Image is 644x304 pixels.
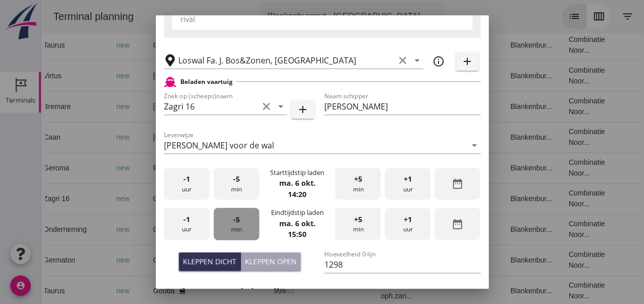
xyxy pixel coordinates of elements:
td: Ontzilt oph.zan... [331,183,383,214]
td: Blankenbur... [461,245,520,275]
td: Combinatie Noor... [520,183,583,214]
div: Gouda [112,255,198,266]
small: m3 [245,257,253,264]
h2: Product(en)/vrachtbepaling [164,285,481,299]
small: m3 [245,165,253,171]
button: Kleppen dicht [179,252,241,271]
div: [GEOGRAPHIC_DATA] [112,101,198,112]
td: new [67,214,104,245]
i: directions_boat [138,41,145,49]
td: 18 [383,60,461,91]
td: new [67,153,104,183]
div: rival [180,14,464,25]
div: [GEOGRAPHIC_DATA] [112,132,198,143]
i: directions_boat [138,256,145,264]
td: Combinatie Noor... [520,214,583,245]
td: 18 [383,122,461,153]
td: 994 [224,153,281,183]
div: Zagri 16 [3,193,59,204]
div: Gouda [112,40,198,51]
div: uur [164,208,210,240]
div: min [214,208,259,240]
td: 368 [224,122,281,153]
td: new [67,183,104,214]
td: Combinatie Noor... [520,122,583,153]
td: 999 [224,30,281,60]
td: Blankenbur... [461,60,520,91]
div: Onderneming [3,224,59,235]
i: calendar_view_week [552,10,564,23]
span: +5 [354,214,362,225]
input: Naam schipper [324,98,481,115]
i: directions_boat [157,164,164,171]
div: Eindtijdstip laden [271,208,323,218]
td: 18 [383,91,461,122]
small: m3 [245,42,253,49]
i: directions_boat [138,195,145,202]
i: directions_boat [138,287,145,294]
i: info_outline [432,55,445,68]
button: Kleppen open [241,252,301,271]
small: m3 [245,288,253,294]
td: Filling sand [331,122,383,153]
small: m3 [245,73,253,79]
td: Blankenbur... [461,153,520,183]
input: Losplaats [178,52,394,69]
i: arrow_drop_down [411,54,423,67]
i: clear [397,54,409,67]
td: Ontzilt oph.zan... [331,30,383,60]
td: 434 [224,91,281,122]
td: Ontzilt oph.zan... [331,245,383,275]
i: directions_boat [191,103,198,110]
td: Blankenbur... [461,30,520,60]
td: Blankenbur... [461,122,520,153]
small: m3 [249,196,257,202]
td: Combinatie Noor... [520,30,583,60]
td: 672 [224,245,281,275]
small: m3 [245,135,253,141]
div: uur [385,208,430,240]
div: Gouda [112,286,198,296]
i: directions_boat [138,226,145,233]
strong: 14:20 [288,189,306,199]
td: Combinatie Noor... [520,60,583,91]
div: Blankenburgput - [GEOGRAPHIC_DATA] [226,10,379,23]
td: Blankenbur... [461,183,520,214]
i: add [297,103,309,116]
td: Combinatie Noor... [520,153,583,183]
div: Taurus [3,286,59,296]
td: Blankenbur... [461,91,520,122]
div: Bremare [3,101,59,112]
small: m3 [249,227,257,233]
div: Terminal planning [4,9,101,24]
td: Filling sand [331,153,383,183]
td: 18 [383,245,461,275]
div: [GEOGRAPHIC_DATA] [112,71,198,81]
div: [PERSON_NAME] voor de wal [164,141,274,150]
i: arrow_drop_down [468,139,481,151]
i: list [527,10,539,23]
span: -1 [183,214,190,225]
div: min [335,168,381,200]
strong: ma. 6 okt. [279,178,315,188]
div: Gouda [112,224,198,235]
div: Germaton [3,255,59,266]
div: Gouda [112,193,198,204]
i: arrow_drop_down [385,10,398,23]
td: Combinatie Noor... [520,91,583,122]
small: m3 [245,104,253,110]
div: Taurus [3,40,59,51]
span: +5 [354,173,362,185]
i: clear [260,100,273,113]
div: Starttijdstip laden [270,168,324,178]
td: new [67,122,104,153]
td: 1231 [224,214,281,245]
input: Hoeveelheid 0-lijn [324,256,481,273]
td: Filling sand [331,60,383,91]
div: Kleppen open [245,256,297,267]
i: date_range [451,218,464,230]
td: 18 [383,214,461,245]
span: -5 [233,173,240,185]
div: Virtus [3,71,59,81]
i: arrow_drop_down [275,100,287,113]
